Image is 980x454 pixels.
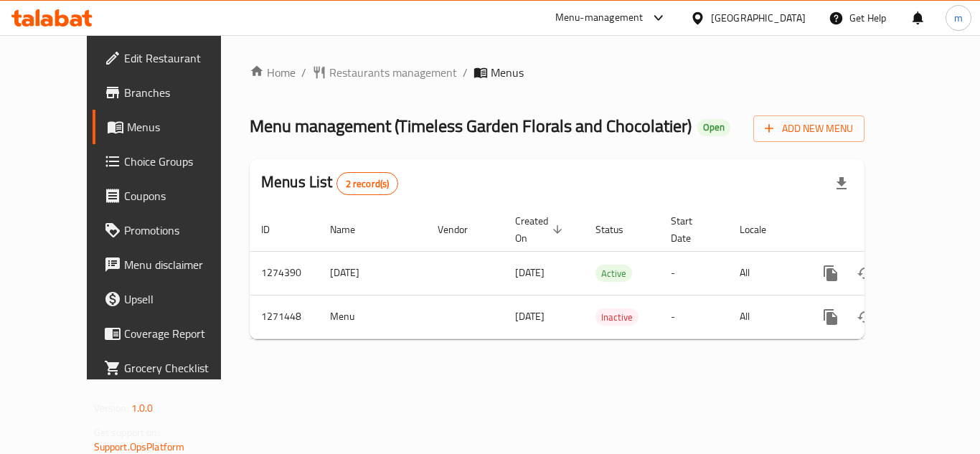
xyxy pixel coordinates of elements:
[93,213,250,247] a: Promotions
[555,9,644,27] div: Menu-management
[250,110,692,142] span: Menu management ( Timeless Garden Florals and Chocolatier )
[250,295,319,339] td: 1271448
[337,177,398,191] span: 2 record(s)
[595,221,642,238] span: Status
[711,10,806,26] div: [GEOGRAPHIC_DATA]
[127,118,239,136] span: Menus
[124,256,239,273] span: Menu disclaimer
[659,251,728,295] td: -
[753,115,864,142] button: Add New Menu
[740,221,785,238] span: Locale
[93,144,250,179] a: Choice Groups
[728,251,802,295] td: All
[848,300,882,334] button: Change Status
[595,309,639,326] span: Inactive
[93,179,250,213] a: Coupons
[659,295,728,339] td: -
[250,251,319,295] td: 1274390
[124,84,239,101] span: Branches
[93,247,250,282] a: Menu disclaimer
[330,221,374,238] span: Name
[671,212,711,247] span: Start Date
[93,351,250,385] a: Grocery Checklist
[848,256,882,290] button: Change Status
[124,290,239,308] span: Upsell
[515,263,545,282] span: [DATE]
[93,41,250,75] a: Edit Restaurant
[765,120,853,138] span: Add New Menu
[515,307,545,326] span: [DATE]
[261,221,288,238] span: ID
[802,208,963,252] th: Actions
[301,64,306,81] li: /
[94,423,160,442] span: Get support on:
[131,399,154,417] span: 1.0.0
[124,222,239,239] span: Promotions
[824,166,859,201] div: Export file
[814,256,848,290] button: more
[250,64,864,81] nav: breadcrumb
[491,64,524,81] span: Menus
[697,121,730,133] span: Open
[124,359,239,377] span: Grocery Checklist
[319,251,426,295] td: [DATE]
[814,300,848,334] button: more
[93,75,250,110] a: Branches
[93,282,250,316] a: Upsell
[94,399,129,417] span: Version:
[93,316,250,351] a: Coverage Report
[93,110,250,144] a: Menus
[319,295,426,339] td: Menu
[250,208,963,339] table: enhanced table
[250,64,296,81] a: Home
[954,10,963,26] span: m
[312,64,457,81] a: Restaurants management
[697,119,730,136] div: Open
[124,49,239,67] span: Edit Restaurant
[438,221,486,238] span: Vendor
[595,308,639,326] div: Inactive
[515,212,567,247] span: Created On
[728,295,802,339] td: All
[463,64,468,81] li: /
[124,153,239,170] span: Choice Groups
[261,171,398,195] h2: Menus List
[124,325,239,342] span: Coverage Report
[595,265,632,282] span: Active
[329,64,457,81] span: Restaurants management
[124,187,239,204] span: Coupons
